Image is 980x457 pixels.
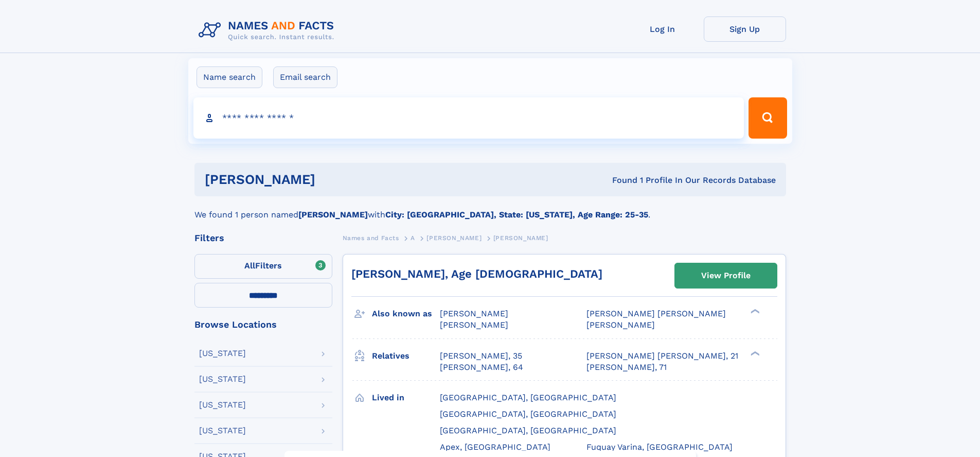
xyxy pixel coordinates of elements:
h3: Also known as [372,305,440,323]
span: [PERSON_NAME] [493,234,548,242]
span: Apex, [GEOGRAPHIC_DATA] [440,442,550,452]
span: [GEOGRAPHIC_DATA], [GEOGRAPHIC_DATA] [440,409,616,419]
a: [PERSON_NAME], Age [DEMOGRAPHIC_DATA] [351,267,602,280]
input: search input [193,97,744,139]
span: [GEOGRAPHIC_DATA], [GEOGRAPHIC_DATA] [440,426,616,435]
div: ❯ [748,308,760,315]
span: Fuquay Varina, [GEOGRAPHIC_DATA] [586,442,733,452]
span: A [411,234,415,242]
div: Browse Locations [194,320,332,329]
a: [PERSON_NAME], 64 [440,362,523,373]
span: [GEOGRAPHIC_DATA], [GEOGRAPHIC_DATA] [440,393,616,402]
span: [PERSON_NAME] [426,234,482,242]
a: Sign Up [704,16,786,42]
div: [US_STATE] [199,427,246,435]
a: A [411,231,415,244]
h1: [PERSON_NAME] [205,173,464,186]
h3: Lived in [372,389,440,407]
div: [US_STATE] [199,349,246,358]
span: [PERSON_NAME] [440,320,508,330]
label: Name search [197,66,262,88]
label: Email search [273,66,337,88]
div: Filters [194,233,332,243]
span: [PERSON_NAME] [586,320,655,330]
span: [PERSON_NAME] [440,309,508,318]
a: [PERSON_NAME], 35 [440,350,522,362]
div: ❯ [748,350,760,357]
h3: Relatives [372,347,440,365]
span: [PERSON_NAME] [PERSON_NAME] [586,309,726,318]
b: City: [GEOGRAPHIC_DATA], State: [US_STATE], Age Range: 25-35 [385,210,648,219]
div: We found 1 person named with . [194,196,786,221]
div: Found 1 Profile In Our Records Database [464,175,776,186]
a: Names and Facts [343,231,399,244]
div: [US_STATE] [199,401,246,409]
a: Log In [621,16,704,42]
a: [PERSON_NAME] [426,231,482,244]
a: [PERSON_NAME], 71 [586,362,667,373]
div: View Profile [701,264,751,287]
button: Search Button [749,97,787,139]
span: All [244,261,255,270]
div: [US_STATE] [199,375,246,383]
b: [PERSON_NAME] [298,210,368,219]
label: Filters [194,254,332,279]
img: Logo Names and Facts [194,16,343,44]
a: [PERSON_NAME] [PERSON_NAME], 21 [586,350,738,362]
a: View Profile [675,263,777,288]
